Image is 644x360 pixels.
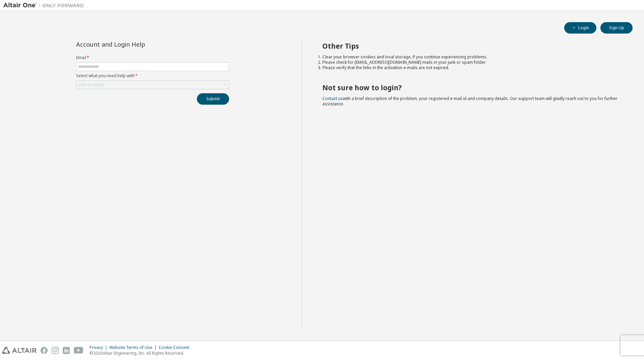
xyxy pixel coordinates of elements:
img: linkedin.svg [63,347,70,354]
li: Please check for [EMAIL_ADDRESS][DOMAIN_NAME] mails in your junk or spam folder. [322,60,621,65]
img: facebook.svg [41,347,48,354]
img: Altair One [3,2,87,9]
div: Privacy [90,345,109,350]
button: Sign Up [600,22,633,34]
div: Website Terms of Use [109,345,159,350]
img: instagram.svg [52,347,59,354]
h2: Other Tips [322,42,621,50]
span: with a brief description of the problem, your registered e-mail id and company details. Our suppo... [322,96,618,107]
button: Login [564,22,596,34]
div: Cookie Consent [159,345,193,350]
div: Click to select [76,81,229,89]
div: Account and Login Help [76,42,199,47]
li: Clear your browser cookies and local storage, if you continue experiencing problems. [322,54,621,60]
label: Email [76,55,229,60]
p: © 2025 Altair Engineering, Inc. All Rights Reserved. [90,350,193,356]
img: altair_logo.svg [2,347,37,354]
label: Select what you need help with [76,73,229,79]
button: Submit [197,93,229,105]
h2: Not sure how to login? [322,83,621,92]
a: Contact us [322,96,343,101]
div: Click to select [78,82,104,88]
img: youtube.svg [74,347,84,354]
li: Please verify that the links in the activation e-mails are not expired. [322,65,621,70]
